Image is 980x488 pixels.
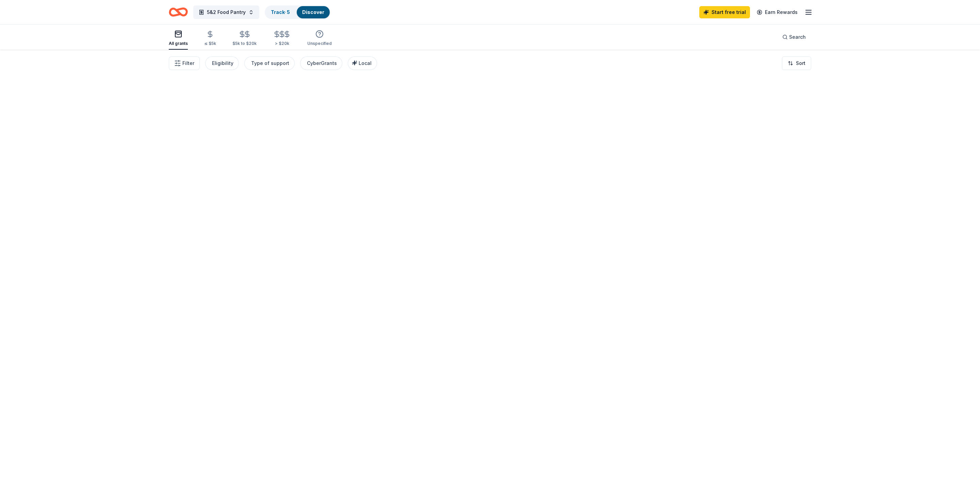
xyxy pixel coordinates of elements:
[251,59,289,67] div: Type of support
[777,30,811,44] button: Search
[204,41,216,46] div: ≤ $5k
[753,6,802,18] a: Earn Rewards
[796,59,805,67] span: Sort
[699,6,750,18] a: Start free trial
[193,5,259,19] button: 5&2 Food Pantry
[205,56,239,70] button: Eligibility
[265,5,330,19] button: Track· 5Discover
[302,9,324,15] a: Discover
[359,60,372,66] span: Local
[300,56,342,70] button: CyberGrants
[169,56,200,70] button: Filter
[273,28,291,50] button: > $20k
[169,27,188,50] button: All grants
[207,8,246,16] span: 5&2 Food Pantry
[204,28,216,50] button: ≤ $5k
[307,41,332,46] div: Unspecified
[244,56,295,70] button: Type of support
[307,27,332,50] button: Unspecified
[789,33,806,41] span: Search
[307,59,337,67] div: CyberGrants
[271,9,290,15] a: Track· 5
[348,56,377,70] button: Local
[232,41,257,46] div: $5k to $20k
[232,28,257,50] button: $5k to $20k
[273,41,291,46] div: > $20k
[169,41,188,46] div: All grants
[169,4,188,20] a: Home
[182,59,194,67] span: Filter
[212,59,233,67] div: Eligibility
[782,56,811,70] button: Sort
